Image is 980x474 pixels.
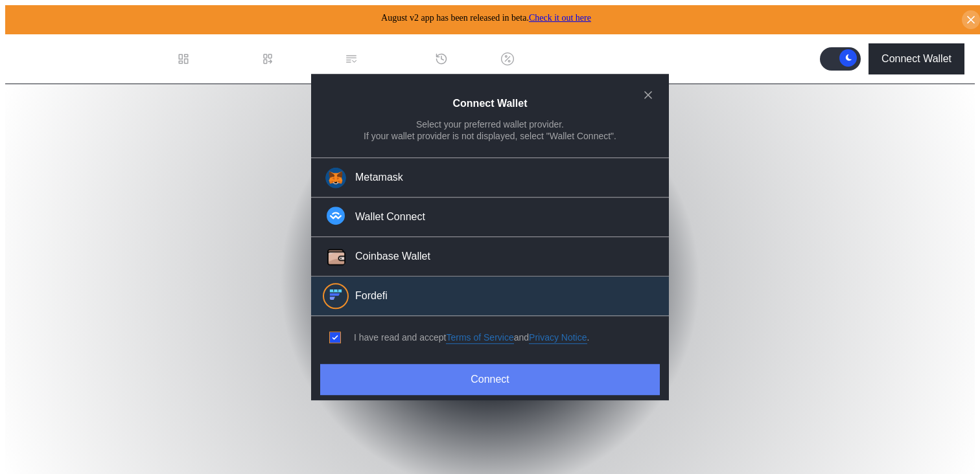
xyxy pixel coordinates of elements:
[325,246,347,268] img: Coinbase Wallet
[279,53,329,65] div: Loan Book
[320,364,660,395] button: Connect
[355,171,403,185] div: Metamask
[364,130,616,142] div: If your wallet provider is not displayed, select "Wallet Connect".
[881,53,951,65] div: Connect Wallet
[453,98,528,110] h2: Connect Wallet
[446,332,513,344] a: Terms of Service
[195,53,246,65] div: Dashboard
[638,84,659,105] button: close modal
[416,119,564,130] div: Select your preferred wallet provider.
[355,289,388,303] div: Fordefi
[453,53,485,65] div: History
[363,53,419,65] div: Permissions
[311,157,669,198] button: Metamask
[529,332,587,344] a: Privacy Notice
[311,276,669,316] button: FordefiFordefi
[529,13,591,23] a: Check it out here
[311,198,669,237] button: Wallet Connect
[355,210,425,224] div: Wallet Connect
[514,332,529,344] span: and
[327,286,345,304] img: Fordefi
[519,53,597,65] div: Discount Factors
[381,13,591,23] span: August v2 app has been released in beta.
[354,332,589,344] div: I have read and accept .
[355,250,430,264] div: Coinbase Wallet
[311,237,669,276] button: Coinbase WalletCoinbase Wallet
